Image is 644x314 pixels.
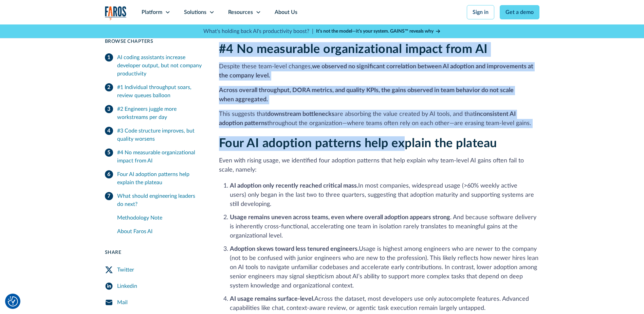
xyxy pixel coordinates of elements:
a: #1 Individual throughput soars, review queues balloon [105,81,203,102]
button: Cookie Settings [8,296,18,307]
div: What should engineering leaders do next? [117,192,203,208]
li: Across the dataset, most developers use only autocomplete features. Advanced capabilities like ch... [230,295,539,313]
a: #4 No measurable organizational impact from AI [105,146,203,168]
a: #2 Engineers juggle more workstreams per day [105,102,203,124]
a: #3 Code structure improves, but quality worsens [105,124,203,146]
h2: #4 No measurable organizational impact from AI [219,42,539,57]
a: AI coding assistants increase developer output, but not company productivity [105,51,203,81]
img: Logo of the analytics and reporting company Faros. [105,6,127,20]
a: Sign in [467,5,494,19]
div: About Faros AI [117,227,203,235]
li: . And because software delivery is inherently cross-functional, accelerating one team in isolatio... [230,213,539,241]
div: Resources [228,8,253,16]
div: Methodology Note [117,214,203,222]
div: Four AI adoption patterns help explain the plateau [117,170,203,187]
div: Mail [117,298,128,307]
a: LinkedIn Share [105,278,203,294]
div: #3 Code structure improves, but quality worsens [117,127,203,143]
p: Even with rising usage, we identified four adoption patterns that help explain why team-level AI ... [219,156,539,175]
a: It’s not the model—it’s your system. GAINS™ reveals why [316,28,441,35]
a: What should engineering leaders do next? [105,189,203,211]
strong: It’s not the model—it’s your system. GAINS™ reveals why [316,29,434,34]
p: Despite these team-level changes, [219,62,539,81]
strong: Across overall throughput, DORA metrics, and quality KPIs, the gains observed in team behavior do... [219,87,514,103]
strong: Adoption skews toward less tenured engineers. [230,246,359,252]
strong: AI usage remains surface-level. [230,296,314,302]
a: Get a demo [500,5,539,19]
div: Twitter [117,266,134,274]
strong: downstream bottlenecks [267,111,334,117]
div: #1 Individual throughput soars, review queues balloon [117,83,203,100]
div: Linkedin [117,282,137,290]
a: Methodology Note [117,211,203,225]
a: Four AI adoption patterns help explain the plateau [105,168,203,189]
strong: we observed no significant correlation between AI adoption and improvements at the company level. [219,64,533,79]
h2: Four AI adoption patterns help explain the plateau [219,136,539,151]
strong: Usage remains uneven across teams, even where overall adoption appears strong [230,214,450,221]
div: Share [105,249,203,256]
div: AI coding assistants increase developer output, but not company productivity [117,53,203,78]
div: Browse Chapters [105,38,203,45]
div: #4 No measurable organizational impact from AI [117,149,203,165]
p: This suggests that are absorbing the value created by AI tools, and that throughout the organizat... [219,110,539,128]
p: What's holding back AI's productivity boost? | [203,27,313,35]
div: #2 Engineers juggle more workstreams per day [117,105,203,121]
a: Twitter Share [105,262,203,278]
li: Usage is highest among engineers who are newer to the company (not to be confused with junior eng... [230,245,539,291]
a: Mail Share [105,294,203,311]
li: In most companies, widespread usage (>60% weekly active users) only began in the last two to thre... [230,181,539,209]
a: home [105,6,127,20]
div: Solutions [184,8,206,16]
a: About Faros AI [117,225,203,238]
strong: AI adoption only recently reached critical mass. [230,183,358,189]
div: Platform [142,8,162,16]
img: Revisit consent button [8,296,18,307]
